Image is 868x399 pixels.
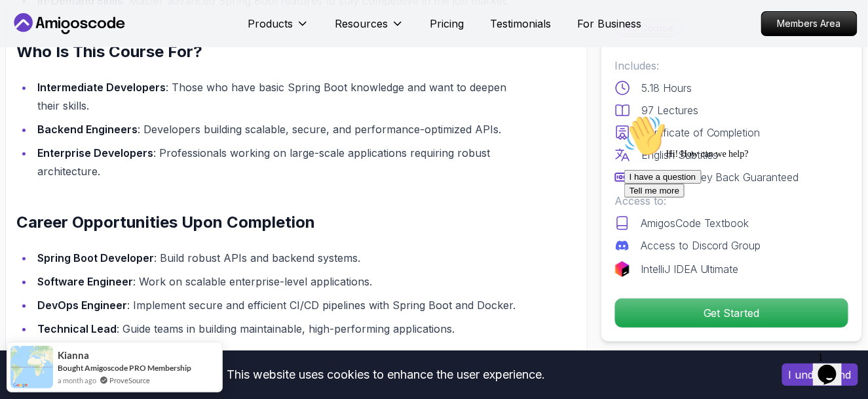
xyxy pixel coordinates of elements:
button: Products [248,16,309,42]
p: 97 Lectures [641,102,698,118]
p: Includes: [614,58,849,73]
iframe: chat widget [619,110,855,340]
img: jetbrains logo [614,261,630,277]
strong: Software Engineer [37,275,133,288]
li: : Implement secure and efficient CI/CD pipelines with Spring Boot and Docker. [33,296,521,314]
strong: DevOps Engineer [37,299,127,312]
img: provesource social proof notification image [10,346,53,388]
li: : Developers building scalable, secure, and performance-optimized APIs. [33,120,521,138]
p: 5.18 Hours [641,80,692,96]
div: This website uses cookies to enhance the user experience. [10,360,763,389]
h2: Who Is This Course For? [16,41,521,62]
div: 👋Hi! How can we help?I have a questionTell me more [5,5,241,88]
img: :wave: [5,5,47,47]
p: Products [248,16,293,31]
p: Access to: [614,193,849,209]
a: For Business [578,16,642,31]
strong: Backend Engineers [37,123,138,136]
li: : Those who have basic Spring Boot knowledge and want to deepen their skills. [33,78,521,115]
span: Kianna [58,350,89,361]
button: Accept cookies [782,364,858,386]
strong: Technical Lead [37,322,117,335]
h2: Career Opportunities Upon Completion [16,212,521,233]
p: Resources [335,16,388,31]
li: : Build robust APIs and backend systems. [33,249,521,267]
button: I have a question [5,60,83,74]
li: : Guide teams in building maintainable, high-performing applications. [33,320,521,338]
strong: Intermediate Developers [37,81,166,94]
p: Members Area [762,12,857,35]
a: Pricing [430,16,464,31]
a: Testimonials [491,16,552,31]
iframe: chat widget [813,346,855,386]
p: Get Started [615,299,848,327]
li: : Professionals working on large-scale applications requiring robust architecture. [33,144,521,180]
span: a month ago [58,375,96,386]
a: ProveSource [109,375,150,386]
button: Tell me more [5,74,66,88]
li: : Work on scalable enterprise-level applications. [33,272,521,291]
button: Get Started [614,298,849,328]
button: Resources [335,16,404,42]
strong: Enterprise Developers [37,146,153,159]
a: Members Area [761,11,858,36]
a: Amigoscode PRO Membership [85,363,191,373]
span: Hi! How can we help? [5,39,130,49]
strong: Spring Boot Developer [37,251,154,264]
span: Bought [58,363,83,373]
